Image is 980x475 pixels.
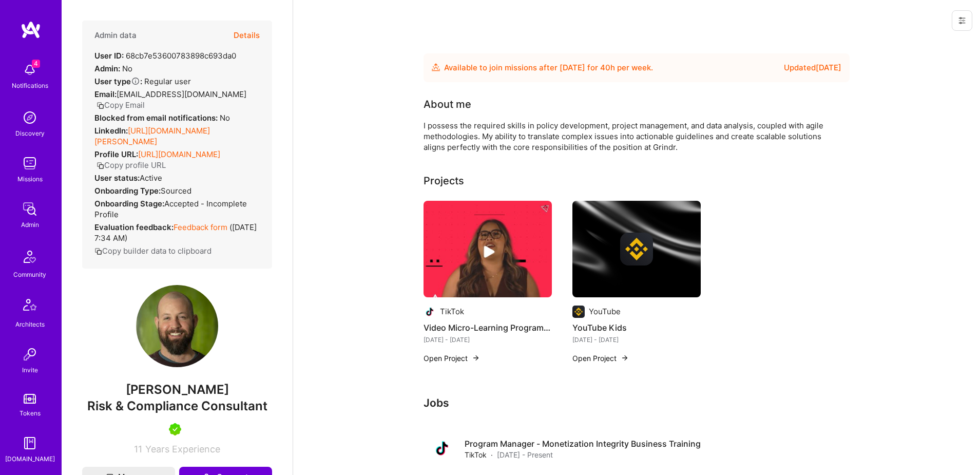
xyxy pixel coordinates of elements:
img: Architects [17,294,42,319]
i: icon Copy [94,248,102,255]
img: Company logo [572,306,585,318]
strong: Email: [94,89,117,99]
img: Company logo [620,233,653,265]
div: Projects [424,173,464,188]
div: ( [DATE] 7:34 AM ) [94,222,260,243]
img: arrow-right [472,354,480,362]
img: teamwork [20,153,40,174]
img: A.Teamer in Residence [169,423,181,435]
img: User Avatar [136,285,218,367]
strong: User status: [94,173,140,183]
span: Active [140,173,162,183]
strong: Onboarding Type: [94,186,161,196]
div: 68cb7e53600783898c693da0 [94,50,236,61]
span: 4 [32,60,40,68]
button: Copy builder data to clipboard [94,245,212,256]
div: TikTok [440,306,464,317]
img: cover [572,201,701,297]
div: Notifications [12,80,48,91]
div: [DOMAIN_NAME] [5,453,55,464]
div: YouTube [589,306,621,317]
img: Company logo [424,306,436,318]
h4: Video Micro-Learning Program Development [424,321,552,334]
strong: Blocked from email notifications: [94,113,220,123]
span: sourced [161,186,191,196]
img: discovery [20,107,40,128]
h4: YouTube Kids [572,321,701,334]
span: Years Experience [145,444,220,454]
img: Video Micro-Learning Program Development [424,201,552,297]
a: Feedback form [174,222,227,232]
strong: Evaluation feedback: [94,222,174,232]
i: Help [131,77,140,86]
a: [URL][DOMAIN_NAME] [138,149,220,159]
div: No [94,63,132,74]
div: Invite [22,365,38,375]
h4: Program Manager - Monetization Integrity Business Training [465,438,701,449]
button: Copy Email [97,100,145,110]
div: Architects [15,319,45,330]
img: bell [20,60,40,80]
div: Community [13,269,46,280]
i: icon Copy [97,102,104,109]
div: [DATE] - [DATE] [572,334,701,345]
strong: Onboarding Stage: [94,199,164,208]
div: Discovery [15,128,45,139]
img: arrow-right [621,354,629,362]
img: tokens [24,394,36,404]
div: About me [424,97,471,112]
span: [PERSON_NAME] [82,382,272,397]
button: Details [234,21,260,50]
span: [EMAIL_ADDRESS][DOMAIN_NAME] [117,89,246,99]
img: Invite [20,344,40,365]
div: Tokens [20,408,41,419]
div: Available to join missions after [DATE] for h per week . [444,62,653,74]
a: [URL][DOMAIN_NAME][PERSON_NAME] [94,126,210,146]
strong: User type : [94,77,142,86]
div: Missions [17,174,43,184]
img: logo [21,21,41,39]
button: Open Project [572,353,629,364]
img: admin teamwork [20,199,40,219]
div: [DATE] - [DATE] [424,334,552,345]
i: icon Copy [97,162,104,169]
img: Availability [432,63,440,71]
div: No [94,112,230,123]
span: [DATE] - Present [497,449,553,460]
span: 11 [134,444,142,454]
div: I possess the required skills in policy development, project management, and data analysis, coupl... [424,120,834,153]
button: Copy profile URL [97,160,166,170]
strong: User ID: [94,51,124,61]
img: Community [17,244,42,269]
img: Company logo [432,438,452,459]
strong: LinkedIn: [94,126,128,136]
h4: Admin data [94,31,137,40]
button: Open Project [424,353,480,364]
span: · [491,449,493,460]
div: Regular user [94,76,191,87]
strong: Admin: [94,64,120,73]
span: 40 [600,63,610,72]
h3: Jobs [424,396,850,409]
span: Accepted - Incomplete Profile [94,199,247,219]
img: guide book [20,433,40,453]
div: Admin [21,219,39,230]
strong: Profile URL: [94,149,138,159]
span: Risk & Compliance Consultant [87,398,267,413]
span: TikTok [465,449,487,460]
div: Updated [DATE] [784,62,841,74]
